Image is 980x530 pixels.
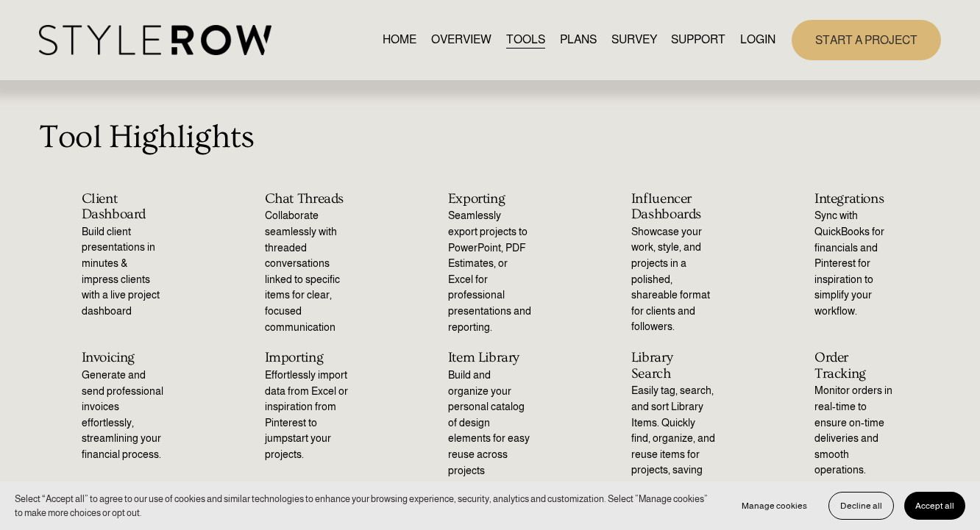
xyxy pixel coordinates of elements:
[611,30,657,50] a: SURVEY
[265,368,349,463] p: Effortlessly import data from Excel or inspiration from Pinterest to jumpstart your projects.
[840,501,882,511] span: Decline all
[814,208,899,319] p: Sync with QuickBooks for financials and Pinterest for inspiration to simplify your workflow.
[383,30,416,50] a: HOME
[740,30,775,50] a: LOGIN
[39,112,940,162] p: Tool Highlights
[448,350,533,365] h2: Item Library
[631,350,716,382] h2: Library Search
[915,501,954,511] span: Accept all
[82,368,166,463] p: Generate and send professional invoices effortlessly, streamlining your financial process.
[631,191,716,223] h2: Influencer Dashboards
[265,191,349,207] h2: Chat Threads
[265,208,349,335] p: Collaborate seamlessly with threaded conversations linked to specific items for clear, focused co...
[448,208,533,335] p: Seamlessly export projects to PowerPoint, PDF Estimates, or Excel for professional presentations ...
[82,350,166,365] h2: Invoicing
[39,25,271,55] img: StyleRow
[671,31,725,49] span: SUPPORT
[631,224,716,335] p: Showcase your work, style, and projects in a polished, shareable format for clients and followers.
[431,30,491,50] a: OVERVIEW
[15,492,716,520] p: Select “Accept all” to agree to our use of cookies and similar technologies to enhance your brows...
[265,350,349,365] h2: Importing
[742,501,807,511] span: Manage cookies
[631,383,716,526] p: Easily tag, search, and sort Library Items. Quickly find, organize, and reuse items for projects,...
[82,224,166,320] p: Build client presentations in minutes & impress clients with a live project dashboard
[814,191,899,207] h2: Integrations
[828,492,894,520] button: Decline all
[731,492,818,520] button: Manage cookies
[904,492,965,520] button: Accept all
[792,20,941,60] a: START A PROJECT
[560,30,597,50] a: PLANS
[814,350,899,382] h2: Order Tracking
[448,191,533,207] h2: Exporting
[448,368,533,479] p: Build and organize your personal catalog of design elements for easy reuse across projects
[506,30,545,50] a: TOOLS
[82,191,166,223] h2: Client Dashboard
[671,30,725,50] a: folder dropdown
[814,383,899,479] p: Monitor orders in real-time to ensure on-time deliveries and smooth operations.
